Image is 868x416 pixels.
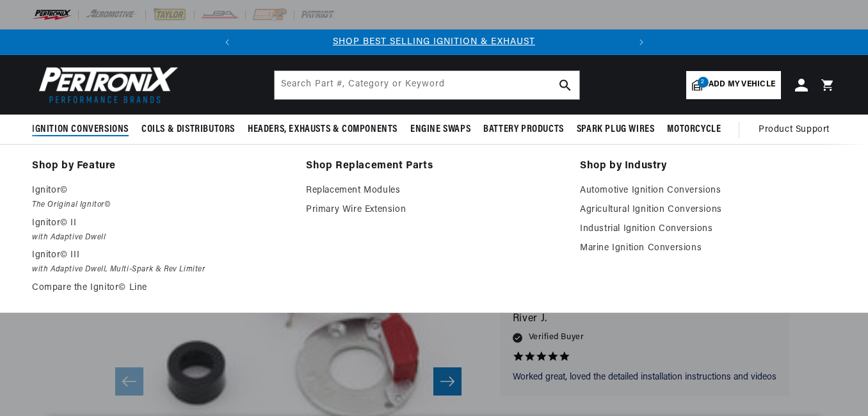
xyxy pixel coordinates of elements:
a: Primary Wire Extension [306,202,562,218]
a: Shop by Industry [580,157,836,175]
span: Motorcycle [667,123,721,136]
em: with Adaptive Dwell [32,231,288,244]
a: Marine Ignition Conversions [580,241,836,256]
p: River J. [513,310,776,328]
a: Ignitor© II with Adaptive Dwell [32,216,288,244]
button: Slide right [433,367,462,396]
span: 2 [698,77,709,88]
span: Add my vehicle [709,79,775,91]
input: Search Part #, Category or Keyword [275,71,579,99]
button: Translation missing: en.sections.announcements.next_announcement [629,29,654,55]
button: Translation missing: en.sections.announcements.previous_announcement [214,29,240,55]
span: Coils & Distributors [141,123,235,136]
a: Shop by Feature [32,157,288,175]
div: 1 of 2 [240,35,629,49]
em: with Adaptive Dwell, Multi-Spark & Rev Limiter [32,263,288,276]
a: Shop Replacement Parts [306,157,562,175]
summary: Engine Swaps [404,115,477,145]
img: Pertronix [32,63,179,107]
em: The Original Ignitor© [32,198,288,212]
a: Automotive Ignition Conversions [580,183,836,198]
span: Headers, Exhausts & Components [248,123,398,136]
span: Ignition Conversions [32,123,129,136]
span: Spark Plug Wires [577,123,655,136]
summary: Headers, Exhausts & Components [241,115,404,145]
a: Ignitor© III with Adaptive Dwell, Multi-Spark & Rev Limiter [32,248,288,276]
a: 2Add my vehicle [686,71,781,99]
p: Ignitor© III [32,248,288,263]
a: Industrial Ignition Conversions [580,221,836,237]
a: Replacement Modules [306,183,562,198]
summary: Battery Products [477,115,570,145]
a: Ignitor© The Original Ignitor© [32,183,288,212]
button: search button [551,71,579,99]
summary: Coils & Distributors [135,115,241,145]
p: Ignitor© II [32,216,288,231]
p: Worked great, loved the detailed installation instructions and videos [513,371,776,384]
span: Verified Buyer [529,330,584,344]
summary: Motorcycle [661,115,727,145]
summary: Product Support [759,115,836,145]
summary: Spark Plug Wires [570,115,661,145]
span: Engine Swaps [410,123,470,136]
summary: Ignition Conversions [32,115,135,145]
a: Compare the Ignitor© Line [32,280,288,296]
span: Product Support [759,123,830,137]
a: Agricultural Ignition Conversions [580,202,836,218]
p: Ignitor© [32,183,288,198]
div: Announcement [240,35,629,49]
span: Battery Products [483,123,564,136]
a: SHOP BEST SELLING IGNITION & EXHAUST [333,37,535,47]
button: Slide left [115,367,143,396]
